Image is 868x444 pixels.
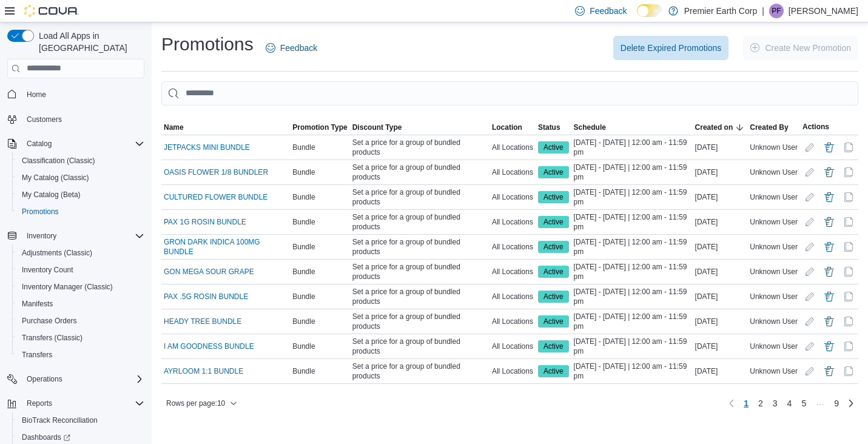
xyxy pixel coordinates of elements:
span: 4 [787,397,792,409]
div: [DATE] [693,364,748,378]
span: Active [543,366,564,377]
button: Delete Promotion [822,240,836,254]
button: Delete Promotion [822,314,836,329]
div: [DATE] [693,289,748,304]
span: Inventory Manager (Classic) [17,280,144,294]
span: Active [538,191,569,203]
span: Create New Promotion [765,42,851,54]
button: Edit Promotion [802,314,817,329]
span: BioTrack Reconciliation [17,413,144,428]
span: Operations [22,372,144,386]
span: Delete Expired Promotions [621,42,722,54]
a: PAX .5G ROSIN BUNDLE [164,292,248,301]
span: Active [538,266,569,278]
span: Active [543,241,564,252]
a: GRON DARK INDICA 100MG BUNDLE [164,237,288,257]
button: Schedule [571,120,693,135]
div: Set a price for a group of bundled products [350,359,490,383]
span: Active [543,192,564,203]
button: Inventory [22,229,61,243]
button: Manifests [12,295,149,312]
div: [DATE] [693,165,748,180]
div: [DATE] [693,140,748,155]
span: Discount Type [352,123,402,132]
button: Classification (Classic) [12,152,149,169]
a: Page 9 of 9 [829,394,844,413]
span: Home [27,90,46,99]
div: [DATE] [693,215,748,229]
span: All Locations [492,267,533,277]
span: All Locations [492,167,533,177]
div: Set a price for a group of bundled products [350,260,490,284]
button: Operations [22,372,67,386]
span: Purchase Orders [22,316,77,326]
span: Bundle [292,366,315,376]
span: Catalog [27,139,52,149]
a: Page 2 of 9 [753,394,768,413]
span: 1 [744,397,749,409]
span: Customers [27,115,62,124]
h1: Promotions [161,32,254,56]
button: Delete Promotion [822,215,836,229]
button: Edit Promotion [802,339,817,354]
span: Bundle [292,143,315,152]
button: Delete Expired Promotions [613,36,729,60]
div: [DATE] [693,190,748,204]
span: Manifests [17,297,144,311]
a: Transfers [17,348,57,362]
a: AYRLOOM 1:1 BUNDLE [164,366,243,376]
span: 5 [801,397,806,409]
span: Bundle [292,317,315,326]
button: Clone Promotion [841,240,856,254]
span: My Catalog (Beta) [17,187,144,202]
span: Active [543,341,564,352]
a: Adjustments (Classic) [17,246,97,260]
span: Transfers (Classic) [17,331,144,345]
span: [DATE] - [DATE] | 12:00 am - 11:59 pm [574,262,690,281]
div: Set a price for a group of bundled products [350,309,490,334]
button: Delete Promotion [822,364,836,378]
button: Previous page [724,396,739,411]
img: Cova [24,5,79,17]
button: Status [536,120,571,135]
span: My Catalog (Beta) [22,190,81,200]
a: Inventory Count [17,263,78,277]
a: My Catalog (Beta) [17,187,86,202]
span: Reports [27,399,52,408]
button: Catalog [22,136,56,151]
span: Unknown User [750,192,798,202]
span: Rows per page : 10 [166,399,225,408]
p: [PERSON_NAME] [789,4,858,18]
span: Active [538,141,569,153]
a: My Catalog (Classic) [17,170,94,185]
span: Bundle [292,292,315,301]
a: I AM GOODNESS BUNDLE [164,341,254,351]
span: Catalog [22,136,144,151]
span: Unknown User [750,267,798,277]
span: Active [538,315,569,328]
button: Clone Promotion [841,190,856,204]
span: Name [164,123,184,132]
span: Promotions [22,207,59,217]
button: Edit Promotion [802,215,817,229]
span: Dark Mode [637,17,638,18]
span: Classification (Classic) [17,153,144,168]
span: Classification (Classic) [22,156,95,166]
nav: Pagination for table: [724,394,858,413]
span: Adjustments (Classic) [17,246,144,260]
ul: Pagination for table: [739,394,844,413]
button: Delete Promotion [822,165,836,180]
span: Promotions [17,204,144,219]
span: Unknown User [750,317,798,326]
span: Active [543,316,564,327]
button: Purchase Orders [12,312,149,329]
a: Transfers (Classic) [17,331,87,345]
span: Inventory [22,229,144,243]
span: Inventory Manager (Classic) [22,282,113,292]
span: Active [538,166,569,178]
span: 2 [758,397,763,409]
span: Operations [27,374,62,384]
a: Inventory Manager (Classic) [17,280,118,294]
div: [DATE] [693,314,748,329]
a: OASIS FLOWER 1/8 BUNDLER [164,167,268,177]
